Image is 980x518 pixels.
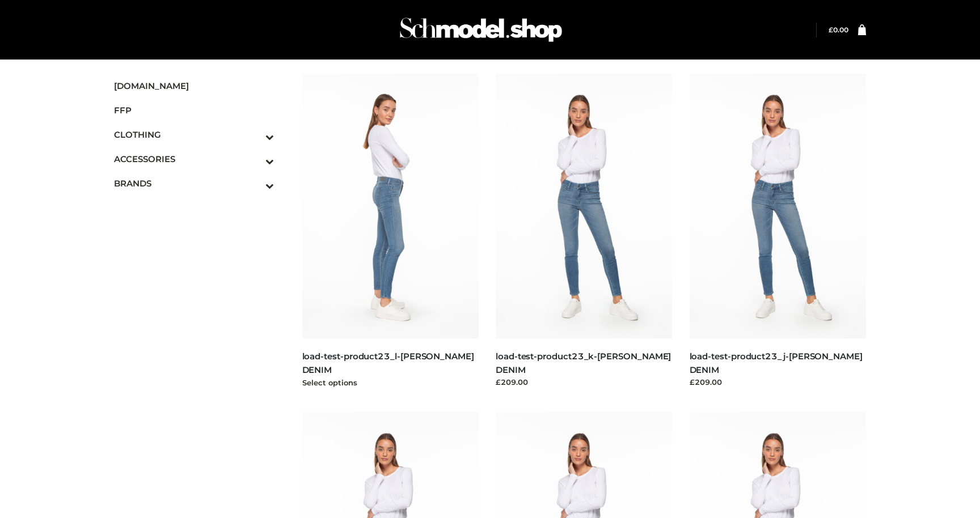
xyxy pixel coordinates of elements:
[114,152,274,165] span: ACCESSORIES
[114,122,274,147] a: CLOTHINGToggle Submenu
[114,98,274,122] a: FFP
[114,79,274,92] span: [DOMAIN_NAME]
[302,351,474,375] a: load-test-product23_l-[PERSON_NAME] DENIM
[234,171,274,196] button: Toggle Submenu
[114,74,274,98] a: [DOMAIN_NAME]
[829,26,833,34] span: £
[234,147,274,171] button: Toggle Submenu
[829,26,848,34] a: £0.00
[114,171,274,196] a: BRANDSToggle Submenu
[234,122,274,147] button: Toggle Submenu
[396,7,566,52] img: Schmodel Admin 964
[496,351,671,375] a: load-test-product23_k-[PERSON_NAME] DENIM
[690,376,867,388] div: £209.00
[114,177,274,190] span: BRANDS
[114,128,274,141] span: CLOTHING
[114,104,274,117] span: FFP
[690,351,863,375] a: load-test-product23_j-[PERSON_NAME] DENIM
[114,147,274,171] a: ACCESSORIESToggle Submenu
[302,378,357,387] a: Select options
[829,26,848,34] bdi: 0.00
[690,74,867,338] img: load-test-product23_j-PARKER SMITH DENIM
[496,376,673,388] div: £209.00
[496,74,673,338] img: load-test-product23_k-PARKER SMITH DENIM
